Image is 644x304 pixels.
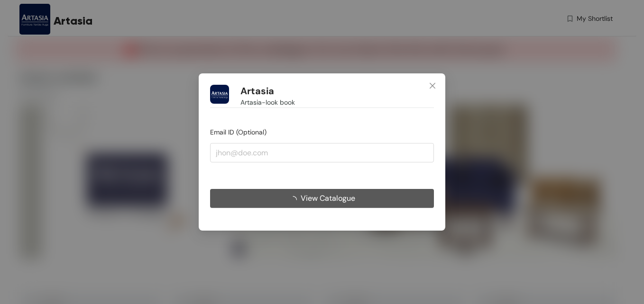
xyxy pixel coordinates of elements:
[240,85,274,97] h1: Artasia
[240,97,295,107] span: Artasia-look book
[210,85,229,104] img: Buyer Portal
[429,82,436,89] span: close
[210,128,267,136] span: Email ID (Optional)
[210,189,434,208] button: View Catalogue
[210,143,434,162] input: jhon@doe.com
[301,192,355,204] span: View Catalogue
[289,196,301,204] span: loading
[420,73,445,99] button: Close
